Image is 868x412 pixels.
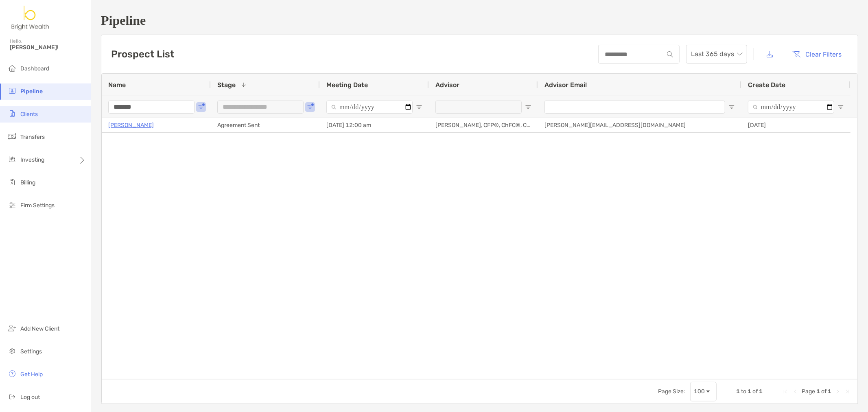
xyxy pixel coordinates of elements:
span: 1 [736,388,740,395]
img: firm-settings icon [7,200,17,210]
span: of [752,388,758,395]
h1: Pipeline [101,13,858,28]
div: [DATE] [741,118,851,132]
span: Firm Settings [20,202,55,209]
img: settings icon [7,346,17,356]
button: Open Filter Menu [416,104,422,110]
img: dashboard icon [7,63,17,73]
span: of [821,388,826,395]
span: Last 365 days [691,45,742,63]
div: [PERSON_NAME], CFP®, ChFC®, CLU® [429,118,538,132]
div: Agreement Sent [211,118,320,132]
div: Page Size [690,382,717,401]
input: Meeting Date Filter Input [326,101,413,114]
span: Get Help [20,371,43,378]
img: pipeline icon [7,86,17,96]
button: Clear Filters [786,45,848,63]
img: clients icon [7,109,17,118]
span: Log out [20,394,40,401]
span: 1 [816,388,820,395]
img: investing icon [7,154,17,164]
button: Open Filter Menu [525,104,531,110]
span: Page [802,388,815,395]
span: Meeting Date [326,81,368,89]
input: Name Filter Input [108,101,195,114]
img: get-help icon [7,369,17,379]
div: 100 [694,388,705,395]
button: Open Filter Menu [307,104,313,110]
button: Open Filter Menu [837,104,844,110]
button: Open Filter Menu [198,104,204,110]
span: Add New Client [20,325,59,332]
span: Settings [20,348,42,355]
div: Previous Page [792,388,798,395]
span: Advisor [435,81,459,89]
span: Transfers [20,134,45,140]
div: First Page [782,388,789,395]
span: Dashboard [20,65,49,72]
div: Next Page [835,388,841,395]
span: Investing [20,156,44,163]
span: Create Date [748,81,785,89]
span: 1 [748,388,751,395]
img: add_new_client icon [7,323,17,333]
div: [DATE] 12:00 am [320,118,429,132]
a: [PERSON_NAME] [108,120,154,130]
input: Create Date Filter Input [748,101,834,114]
span: [PERSON_NAME]! [10,44,86,51]
img: input icon [667,51,673,57]
span: 1 [828,388,831,395]
div: Last Page [844,388,851,395]
img: Zoe Logo [10,3,51,33]
span: Pipeline [20,88,43,95]
img: billing icon [7,177,17,187]
span: 1 [759,388,763,395]
input: Advisor Email Filter Input [544,101,725,114]
span: Clients [20,111,38,118]
span: Stage [217,81,236,89]
button: Open Filter Menu [728,104,735,110]
img: logout icon [7,392,17,401]
span: Billing [20,179,35,186]
span: Advisor Email [544,81,587,89]
div: Page Size: [658,388,685,395]
h3: Prospect List [111,48,174,60]
span: Name [108,81,126,89]
span: to [741,388,746,395]
div: [PERSON_NAME][EMAIL_ADDRESS][DOMAIN_NAME] [538,118,741,132]
img: transfers icon [7,131,17,141]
